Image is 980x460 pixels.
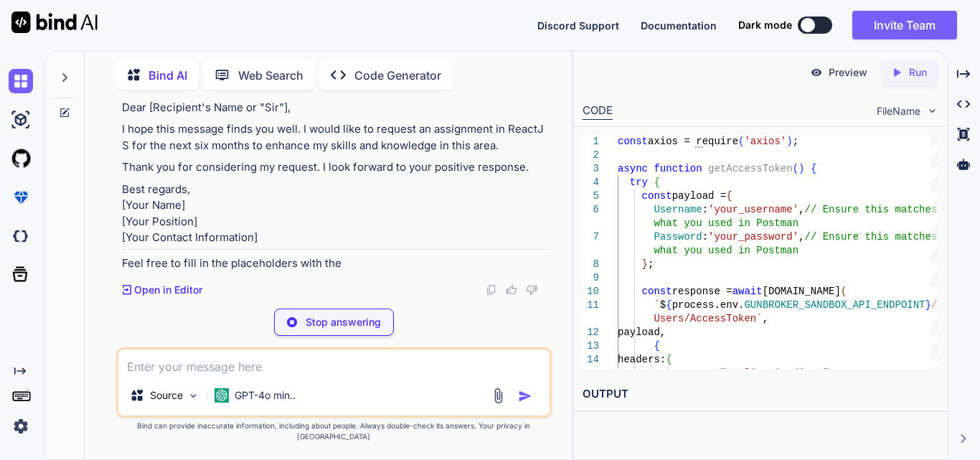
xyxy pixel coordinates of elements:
span: { [726,190,732,202]
img: premium [9,185,33,210]
div: 10 [583,285,599,299]
img: dislike [526,284,537,296]
p: Dear [Recipient's Name or "Sir"], [122,100,549,116]
div: 12 [583,326,599,339]
p: Thank you for considering my request. I look forward to your positive response. [122,159,549,176]
img: preview [810,66,823,79]
span: // Ensure this matches [805,204,938,215]
span: function [654,163,702,174]
img: ai-studio [9,108,33,132]
span: Password [654,231,702,243]
span: process.env. [672,299,745,311]
p: Code Generator [354,67,441,84]
img: like [506,284,517,296]
span: , [798,204,804,215]
span: response = [672,286,732,297]
div: 13 [583,339,599,353]
span: : [702,204,708,215]
span: const [642,286,672,297]
div: CODE [583,103,613,120]
img: GPT-4o mini [215,388,229,403]
span: FileName [877,104,920,118]
p: Bind can provide inaccurate information, including about people. Always double-check its answers.... [116,421,552,442]
img: githubLight [9,146,33,171]
img: settings [9,414,33,438]
span: ) [798,163,804,174]
span: ) [786,136,792,147]
span: Users/AccessToken` [654,313,762,324]
img: attachment [490,388,507,404]
span: headers: [618,354,666,365]
span: const [642,190,672,202]
span: what you used in Postman [654,245,798,256]
span: ` [654,299,659,311]
span: 'your_password' [708,231,798,243]
img: Bind AI [11,11,98,33]
p: GPT-4o min.. [235,388,296,403]
span: : [702,231,708,243]
span: try [630,177,648,188]
span: Documentation [641,19,717,32]
span: , [798,231,804,243]
img: icon [518,389,532,403]
p: Feel free to fill in the placeholders with the [122,255,549,272]
span: 'your_username' [708,204,798,215]
span: } [642,258,648,270]
div: 6 [583,203,599,217]
p: Stop answering [306,315,381,329]
span: $ [660,299,666,311]
span: ; [793,136,798,147]
span: payload, [618,327,666,338]
span: await [732,286,763,297]
span: Dark mode [738,18,792,32]
span: const [618,136,648,147]
div: 11 [583,299,599,312]
span: { [654,340,659,352]
p: Open in Editor [134,283,202,297]
img: Pick Models [187,390,199,402]
span: ( [841,286,847,297]
img: darkCloudIdeIcon [9,224,33,248]
p: Web Search [238,67,303,84]
div: 3 [583,162,599,176]
div: 2 [583,149,599,162]
span: Accept [678,367,714,379]
img: chat [9,69,33,93]
button: Discord Support [537,18,619,33]
span: ; [648,258,654,270]
img: chevron down [926,105,938,117]
span: { [666,354,672,365]
span: ( [793,163,798,174]
button: Documentation [641,18,717,33]
span: GUNBROKER_SANDBOX_API_ENDPOINT [744,299,925,311]
p: Source [150,388,183,403]
span: Username [654,204,702,215]
span: 'axios' [744,136,786,147]
span: payload = [672,190,727,202]
div: 15 [583,367,599,380]
div: 4 [583,176,599,189]
span: // Ensure this matches [805,231,938,243]
span: , [829,367,834,379]
div: 7 [583,230,599,244]
span: [DOMAIN_NAME] [763,286,841,297]
span: { [654,177,659,188]
p: Preview [829,65,867,80]
div: 8 [583,258,599,271]
p: Best regards, [Your Name] [Your Position] [Your Contact Information] [122,182,549,246]
span: , [763,313,768,324]
button: Invite Team [852,11,957,39]
span: } [925,299,931,311]
div: 1 [583,135,599,149]
span: what you used in Postman [654,217,798,229]
span: getAccessToken [708,163,793,174]
div: 9 [583,271,599,285]
div: 14 [583,353,599,367]
p: I hope this message finds you well. I would like to request an assignment in ReactJS for the next... [122,121,549,154]
span: : [714,367,720,379]
img: copy [486,284,497,296]
span: { [666,299,672,311]
span: Discord Support [537,19,619,32]
p: Bind AI [149,67,187,84]
p: Run [909,65,927,80]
